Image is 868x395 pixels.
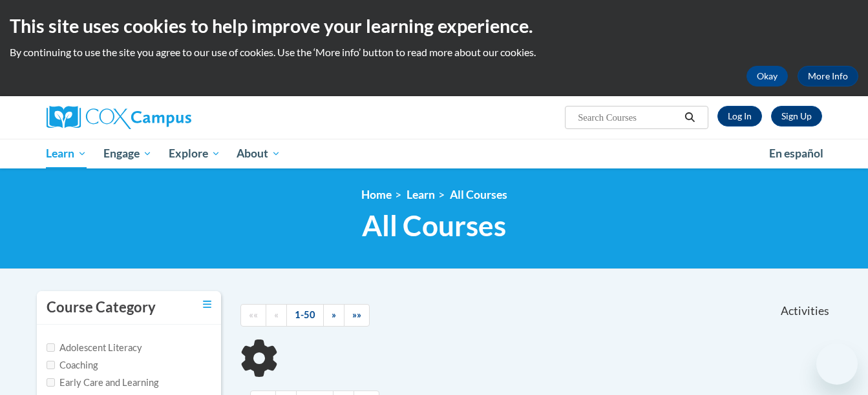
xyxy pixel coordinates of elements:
[47,298,156,318] h3: Course Category
[203,298,211,312] a: Toggle collapse
[769,147,823,160] span: En español
[160,139,229,168] a: Explore
[47,358,98,372] label: Coaching
[798,66,858,86] a: More Info
[323,304,344,327] a: Next
[680,110,699,125] button: Search
[761,140,832,167] a: En español
[344,304,370,327] a: End
[407,188,435,201] a: Learn
[47,106,191,129] img: Cox Campus
[816,343,858,385] iframe: Button to launch messaging window
[10,45,858,59] p: By continuing to use the site you agree to our use of cookies. Use the ‘More info’ button to read...
[274,309,279,320] span: «
[240,304,266,327] a: Begining
[47,341,142,355] label: Adolescent Literacy
[286,304,324,327] a: 1-50
[38,139,96,168] a: Learn
[95,139,160,168] a: Engage
[228,139,289,168] a: About
[577,110,680,125] input: Search Courses
[237,146,281,161] span: About
[47,343,55,352] input: Checkbox for Options
[47,361,55,369] input: Checkbox for Options
[362,208,506,243] span: All Courses
[249,309,258,320] span: ««
[717,106,762,127] a: Log In
[10,13,858,39] h2: This site uses cookies to help improve your learning experience.
[169,146,220,161] span: Explore
[46,146,87,161] span: Learn
[103,146,152,161] span: Engage
[47,378,55,387] input: Checkbox for Options
[27,139,842,168] div: Main menu
[352,309,361,320] span: »»
[771,106,822,127] a: Register
[266,304,287,327] a: Previous
[361,188,392,201] a: Home
[47,106,292,129] a: Cox Campus
[47,376,158,390] label: Early Care and Learning
[781,304,829,318] span: Activities
[332,309,336,320] span: »
[746,66,788,86] button: Okay
[450,188,507,201] a: All Courses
